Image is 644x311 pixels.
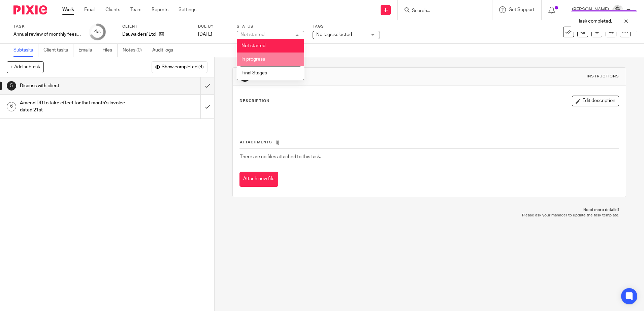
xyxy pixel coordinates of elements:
label: Status [237,24,304,29]
a: Clients [105,6,120,13]
button: Attach new file [239,172,278,187]
a: Client tasks [43,44,73,57]
img: Pixie [13,5,47,14]
label: Tags [313,24,380,29]
a: Subtasks [13,44,38,57]
p: Dauwalders' Ltd [122,31,156,38]
p: Description [239,98,269,104]
span: Not started [241,43,265,48]
span: There are no files attached to this task. [240,154,321,159]
a: Email [84,6,95,13]
p: Need more details? [239,207,619,213]
span: Attachments [240,140,272,144]
h1: Amend DD to take effect for that month's invoice dated 21st [20,98,136,115]
h1: Discuss with client [254,73,444,80]
span: Show completed (4) [162,65,204,70]
label: Due by [198,24,228,29]
button: + Add subtask [7,61,44,73]
button: Show completed (4) [152,61,207,73]
span: No tags selected [316,32,352,37]
small: /6 [97,30,101,34]
a: Work [62,6,74,13]
div: 6 [7,102,16,111]
a: Audit logs [152,44,178,57]
div: Annual review of monthly fees and Direct Debit (DD) [13,31,81,38]
p: Task completed. [578,18,612,25]
a: Reports [152,6,168,13]
div: Instructions [587,74,619,79]
a: Team [130,6,141,13]
div: 4 [94,28,101,36]
h1: Discuss with client [20,81,136,91]
button: Edit description [572,96,619,106]
a: Emails [78,44,97,57]
div: Not started [240,32,264,37]
a: Settings [179,6,196,13]
img: Andy_2025.jpg [612,5,623,15]
p: Please ask your manager to update the task template. [239,213,619,218]
a: Files [102,44,118,57]
div: 5 [7,81,16,91]
span: Final Stages [241,71,267,75]
label: Client [122,24,190,29]
a: Notes (0) [123,44,147,57]
label: Task [13,24,81,29]
span: In progress [241,57,265,62]
span: [DATE] [198,32,212,37]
